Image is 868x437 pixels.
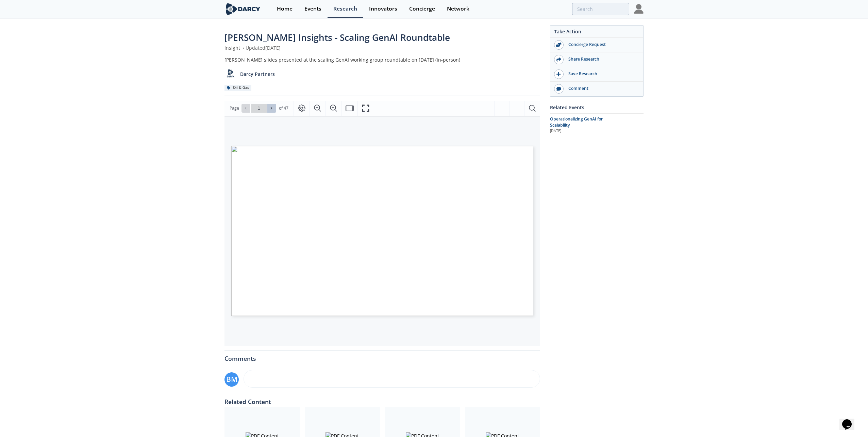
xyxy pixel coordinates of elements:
[224,394,540,405] div: Related Content
[839,410,861,430] iframe: chat widget
[277,6,293,12] div: Home
[240,70,275,78] p: Darcy Partners
[224,3,262,15] img: logo-wide.svg
[224,372,239,387] div: BM
[224,56,540,63] div: [PERSON_NAME] slides presented at the scaling GenAI working group roundtable on [DATE] (in-person)
[224,44,540,51] div: Insight Updated [DATE]
[333,6,357,12] div: Research
[304,6,321,12] div: Events
[634,4,644,14] img: Profile
[572,3,629,15] input: Advanced Search
[550,28,643,38] div: Take Action
[224,31,450,44] span: [PERSON_NAME] Insights - Scaling GenAI Roundtable
[564,42,640,48] div: Concierge Request
[224,351,540,362] div: Comments
[564,56,640,62] div: Share Research
[550,116,603,128] span: Operationalizing GenAI for Scalability
[550,128,610,134] div: [DATE]
[224,85,251,91] div: Oil & Gas
[564,85,640,92] div: Comment
[241,45,246,51] span: •
[550,101,644,113] div: Related Events
[409,6,435,12] div: Concierge
[447,6,469,12] div: Network
[550,116,644,134] a: Operationalizing GenAI for Scalability [DATE]
[369,6,397,12] div: Innovators
[564,71,640,77] div: Save Research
